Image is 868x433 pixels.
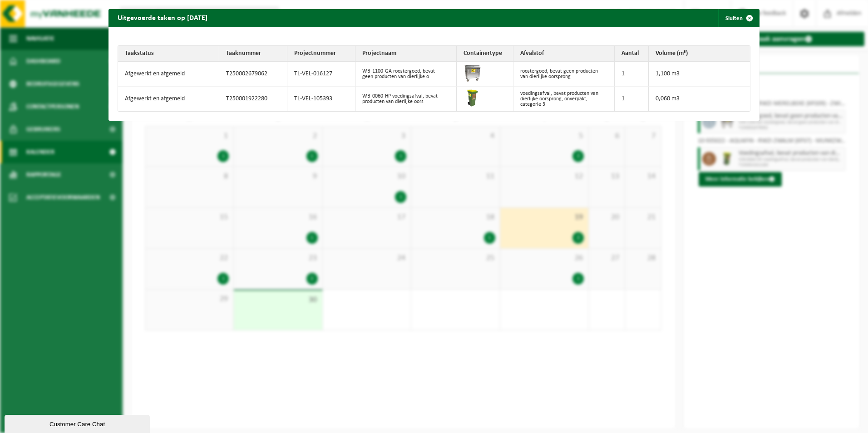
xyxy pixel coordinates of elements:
img: WB-1100-GAL-GY-01 [464,64,482,82]
img: WB-0060-HPE-GN-50 [464,89,482,107]
td: WB-1100-GA roostergoed, bevat geen producten van dierlijke o [355,62,457,87]
td: roostergoed, bevat geen producten van dierlijke oorsprong [513,62,615,87]
th: Projectnaam [355,46,457,62]
th: Taaknummer [219,46,287,62]
td: Afgewerkt en afgemeld [118,87,219,111]
td: 1,100 m3 [649,62,750,87]
th: Projectnummer [287,46,355,62]
td: T250001922280 [219,87,287,111]
td: WB-0060-HP voedingsafval, bevat producten van dierlijke oors [355,87,457,111]
iframe: chat widget [5,413,152,433]
th: Taakstatus [118,46,219,62]
h2: Uitgevoerde taken op [DATE] [108,9,217,26]
th: Containertype [457,46,513,62]
td: 1 [615,87,649,111]
td: Afgewerkt en afgemeld [118,62,219,87]
td: T250002679062 [219,62,287,87]
td: 0,060 m3 [649,87,750,111]
td: TL-VEL-016127 [287,62,355,87]
th: Aantal [615,46,649,62]
td: 1 [615,62,649,87]
button: Sluiten [718,9,759,27]
th: Afvalstof [513,46,615,62]
th: Volume (m³) [649,46,750,62]
td: voedingsafval, bevat producten van dierlijke oorsprong, onverpakt, categorie 3 [513,87,615,111]
td: TL-VEL-105393 [287,87,355,111]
